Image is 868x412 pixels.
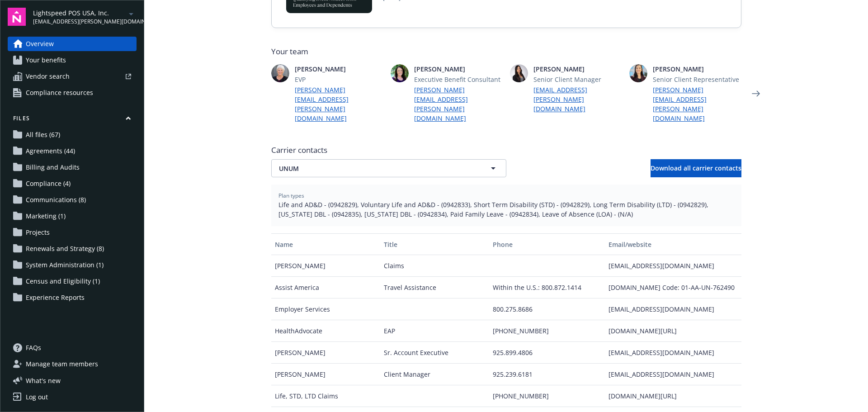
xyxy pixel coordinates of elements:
a: Compliance (4) [8,176,137,191]
span: Projects [26,225,50,240]
span: Senior Client Representative [653,75,741,84]
span: Marketing (1) [26,209,66,223]
span: Census and Eligibility (1) [26,274,100,289]
span: EVP [295,75,383,84]
div: Claims [380,255,489,277]
div: Within the U.S.: 800.872.1414 [489,277,605,298]
div: [PERSON_NAME] [271,364,380,385]
a: [PERSON_NAME][EMAIL_ADDRESS][PERSON_NAME][DOMAIN_NAME] [295,85,383,123]
button: Lightspeed POS USA, Inc.[EMAIL_ADDRESS][PERSON_NAME][DOMAIN_NAME]arrowDropDown [33,8,137,26]
div: [PHONE_NUMBER] [489,320,605,342]
div: [PERSON_NAME] [271,255,380,277]
a: Marketing (1) [8,209,137,223]
span: UNUM [279,164,467,173]
span: [EMAIL_ADDRESS][PERSON_NAME][DOMAIN_NAME] [33,18,126,26]
div: [PHONE_NUMBER] [489,385,605,407]
a: [PERSON_NAME][EMAIL_ADDRESS][PERSON_NAME][DOMAIN_NAME] [653,85,741,123]
img: photo [629,64,647,82]
span: Agreements (44) [26,144,75,158]
div: [DOMAIN_NAME][URL] [605,320,741,342]
button: Title [380,233,489,255]
button: Name [271,233,380,255]
span: Manage team members [26,357,98,371]
span: All files (67) [26,128,60,142]
div: Life, STD, LTD Claims [271,385,380,407]
button: Email/website [605,233,741,255]
a: Compliance resources [8,85,137,100]
span: Executive Benefit Consultant [414,75,503,84]
button: What's new [8,376,75,385]
span: FAQs [26,341,41,355]
a: [EMAIL_ADDRESS][PERSON_NAME][DOMAIN_NAME] [533,85,622,114]
div: 925.239.6181 [489,364,605,385]
div: Client Manager [380,364,489,385]
a: Experience Reports [8,290,137,305]
a: Manage team members [8,357,137,371]
span: System Administration (1) [26,258,104,272]
span: Your benefits [26,53,66,67]
div: [PERSON_NAME] [271,342,380,364]
img: photo [391,64,409,82]
span: Download all carrier contacts [651,164,741,172]
div: [EMAIL_ADDRESS][DOMAIN_NAME] [605,342,741,364]
button: Files [8,114,137,126]
span: Your team [271,46,741,57]
div: [DOMAIN_NAME][URL] [605,385,741,407]
button: Download all carrier contacts [651,159,741,177]
span: Overview [26,37,54,51]
button: Phone [489,233,605,255]
span: Plan types [278,192,734,200]
a: [PERSON_NAME][EMAIL_ADDRESS][PERSON_NAME][DOMAIN_NAME] [414,85,503,123]
span: Vendor search [26,69,70,84]
img: photo [271,64,289,82]
span: Carrier contacts [271,145,741,156]
span: Senior Client Manager [533,75,622,84]
div: [EMAIL_ADDRESS][DOMAIN_NAME] [605,298,741,320]
a: Vendor search [8,69,137,84]
span: Communications (8) [26,193,86,207]
a: Projects [8,225,137,240]
div: Sr. Account Executive [380,342,489,364]
div: Log out [26,390,48,404]
span: [PERSON_NAME] [414,64,503,74]
span: Lightspeed POS USA, Inc. [33,8,126,18]
span: Life and AD&D - (0942829), Voluntary Life and AD&D - (0942833), Short Term Disability (STD) - (09... [278,200,734,219]
div: Assist America [271,277,380,298]
div: [DOMAIN_NAME] Code: 01-AA-UN-762490 [605,277,741,298]
img: navigator-logo.svg [8,8,26,26]
div: HealthAdvocate [271,320,380,342]
a: Communications (8) [8,193,137,207]
img: photo [510,64,528,82]
div: Employer Services [271,298,380,320]
div: Travel Assistance [380,277,489,298]
span: Compliance resources [26,85,93,100]
a: Your benefits [8,53,137,67]
a: FAQs [8,341,137,355]
span: Renewals and Strategy (8) [26,242,104,256]
span: Compliance (4) [26,176,71,191]
span: [PERSON_NAME] [533,64,622,74]
div: 925.899.4806 [489,342,605,364]
button: UNUM [271,159,506,177]
a: Billing and Audits [8,160,137,175]
a: Agreements (44) [8,144,137,158]
div: [EMAIL_ADDRESS][DOMAIN_NAME] [605,255,741,277]
span: Experience Reports [26,290,85,305]
a: System Administration (1) [8,258,137,272]
a: Overview [8,37,137,51]
span: What ' s new [26,376,61,385]
div: Email/website [609,240,737,249]
a: Census and Eligibility (1) [8,274,137,289]
div: Name [275,240,377,249]
div: 800.275.8686 [489,298,605,320]
span: [PERSON_NAME] [653,64,741,74]
span: [PERSON_NAME] [295,64,383,74]
a: arrowDropDown [126,8,137,19]
a: Renewals and Strategy (8) [8,242,137,256]
div: Phone [493,240,601,249]
div: EAP [380,320,489,342]
div: [EMAIL_ADDRESS][DOMAIN_NAME] [605,364,741,385]
span: Billing and Audits [26,160,80,175]
div: Title [384,240,486,249]
a: All files (67) [8,128,137,142]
